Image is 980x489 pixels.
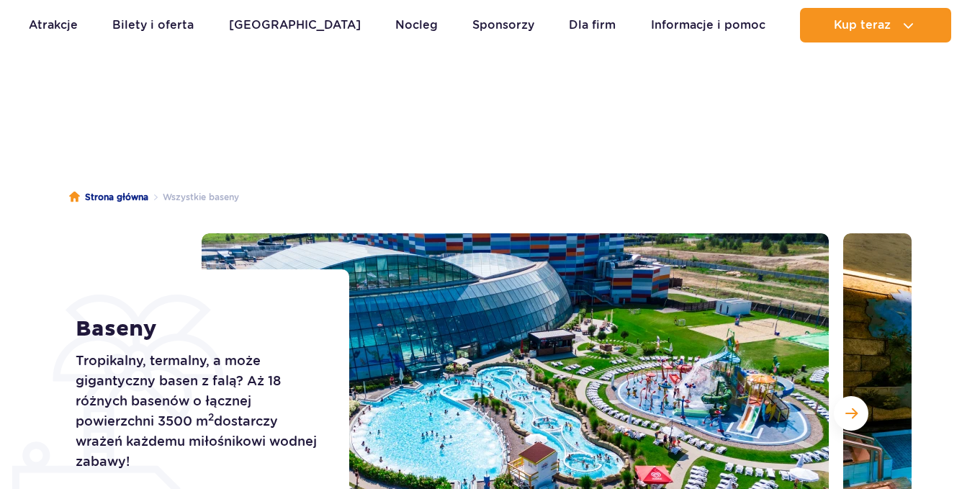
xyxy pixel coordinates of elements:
[651,8,765,42] a: Informacje i pomoc
[76,351,317,472] p: Tropikalny, termalny, a może gigantyczny basen z falą? Aż 18 różnych basenów o łącznej powierzchn...
[472,8,534,42] a: Sponsorzy
[69,190,148,205] a: Strona główna
[112,8,194,42] a: Bilety i oferta
[229,8,361,42] a: [GEOGRAPHIC_DATA]
[208,411,214,423] sup: 2
[395,8,438,42] a: Nocleg
[800,8,951,42] button: Kup teraz
[569,8,616,42] a: Dla firm
[148,190,239,205] li: Wszystkie baseny
[834,19,891,32] span: Kup teraz
[76,316,317,342] h1: Baseny
[29,8,78,42] a: Atrakcje
[834,396,868,431] button: Następny slajd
